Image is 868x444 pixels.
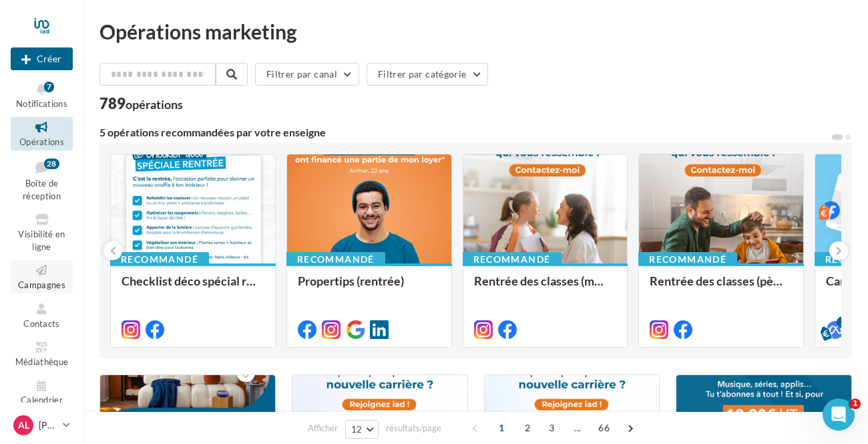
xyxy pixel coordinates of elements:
[99,127,831,138] div: 5 opérations recommandées par votre enseigne
[837,316,849,328] div: 5
[11,47,73,70] button: Créer
[567,417,588,439] span: ...
[638,252,737,267] div: Recommandé
[110,252,209,267] div: Recommandé
[11,79,73,112] button: Notifications 7
[11,337,73,370] a: Médiathèque
[367,63,488,86] button: Filtrer par catégorie
[286,252,385,267] div: Recommandé
[99,21,852,41] div: Opérations marketing
[18,229,65,252] span: Visibilité en ligne
[298,274,441,301] div: Propertips (rentrée)
[593,417,615,439] span: 66
[541,417,562,439] span: 3
[23,178,61,201] span: Boîte de réception
[386,422,441,435] span: résultats/page
[11,376,73,409] a: Calendrier
[18,419,29,432] span: AL
[126,98,183,110] div: opérations
[11,299,73,332] a: Contacts
[491,417,512,439] span: 1
[850,399,861,409] span: 1
[11,413,73,438] a: AL [PERSON_NAME]
[18,280,65,290] span: Campagnes
[11,47,73,70] div: Nouvelle campagne
[16,98,67,109] span: Notifications
[650,274,793,301] div: Rentrée des classes (père)
[15,356,69,367] span: Médiathèque
[44,158,59,169] div: 28
[11,260,73,293] a: Campagnes
[11,117,73,150] a: Opérations
[351,424,363,435] span: 12
[11,156,73,205] a: Boîte de réception28
[23,318,60,329] span: Contacts
[823,399,855,431] iframe: Intercom live chat
[122,274,264,301] div: Checklist déco spécial rentrée
[517,417,538,439] span: 2
[463,252,562,267] div: Recommandé
[44,82,54,92] div: 7
[308,422,338,435] span: Afficher
[19,136,64,147] span: Opérations
[39,419,57,432] p: [PERSON_NAME]
[99,96,183,111] div: 789
[255,63,359,86] button: Filtrer par canal
[345,420,379,439] button: 12
[11,209,73,255] a: Visibilité en ligne
[21,395,63,406] span: Calendrier
[474,274,617,301] div: Rentrée des classes (mère)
